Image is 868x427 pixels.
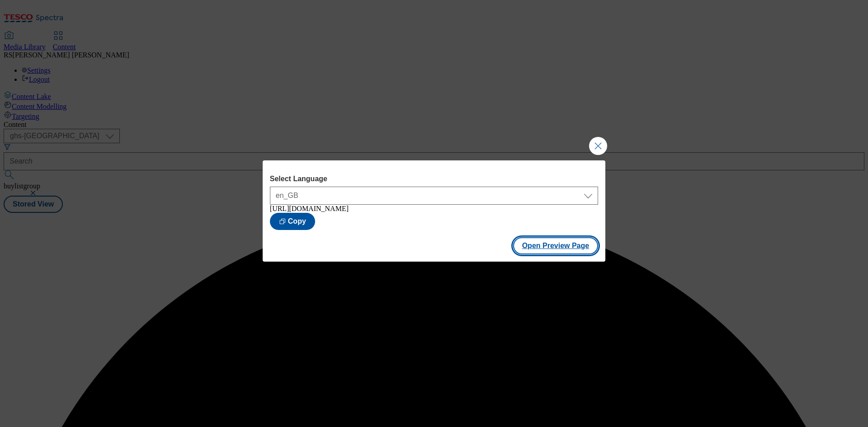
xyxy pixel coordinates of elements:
[270,205,598,213] div: [URL][DOMAIN_NAME]
[270,213,315,230] button: Copy
[589,137,607,155] button: Close Modal
[270,175,598,183] label: Select Language
[513,237,599,254] button: Open Preview Page
[263,160,605,262] div: Modal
